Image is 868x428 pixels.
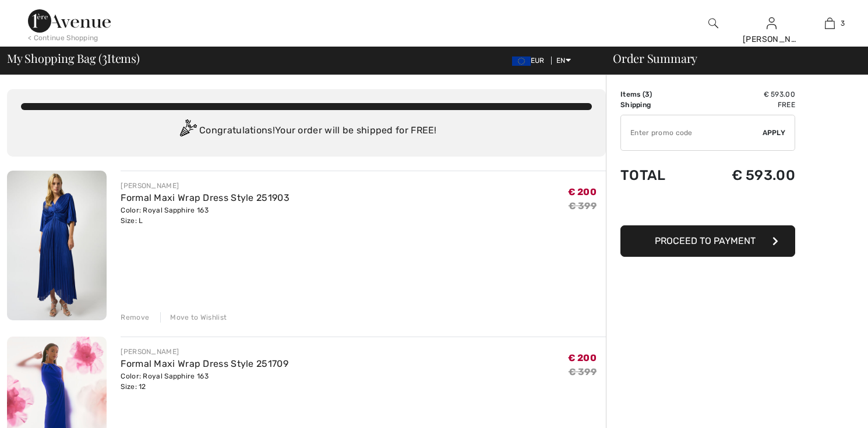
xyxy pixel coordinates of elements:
[621,115,763,150] input: Promo code
[645,90,650,98] span: 3
[121,346,288,357] div: [PERSON_NAME]
[708,16,718,30] img: search the website
[512,56,549,65] span: EUR
[176,119,199,143] img: Congratulation2.svg
[569,200,597,211] s: € 399
[743,33,800,45] div: [PERSON_NAME]
[568,186,597,197] span: € 200
[767,16,777,30] img: My Info
[21,119,592,143] div: Congratulations! Your order will be shipped for FREE!
[121,192,290,203] a: Formal Maxi Wrap Dress Style 251903
[620,89,693,100] td: Items ( )
[7,52,140,64] span: My Shopping Bag ( Items)
[693,89,795,100] td: € 593.00
[556,56,571,65] span: EN
[620,100,693,110] td: Shipping
[121,312,149,323] div: Remove
[121,205,290,226] div: Color: Royal Sapphire 163 Size: L
[568,352,597,363] span: € 200
[28,9,111,33] img: 1ère Avenue
[620,225,795,257] button: Proceed to Payment
[102,49,107,65] span: 3
[569,366,597,377] s: € 399
[7,171,107,320] img: Formal Maxi Wrap Dress Style 251903
[620,155,693,195] td: Total
[121,371,288,392] div: Color: Royal Sapphire 163 Size: 12
[767,17,777,29] a: Sign In
[841,18,845,29] span: 3
[28,33,98,43] div: < Continue Shopping
[121,358,288,369] a: Formal Maxi Wrap Dress Style 251709
[512,56,531,66] img: Euro
[599,52,861,64] div: Order Summary
[121,181,290,191] div: [PERSON_NAME]
[620,195,795,221] iframe: PayPal
[825,16,835,30] img: My Bag
[650,95,868,428] iframe: Find more information here
[801,16,858,30] a: 3
[160,312,227,323] div: Move to Wishlist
